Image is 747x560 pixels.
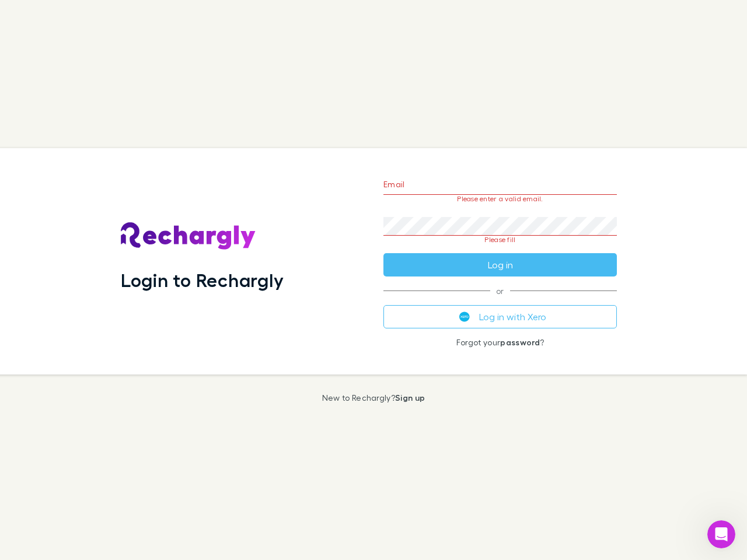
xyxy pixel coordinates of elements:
[383,236,617,244] p: Please fill
[121,269,284,291] h1: Login to Rechargly
[383,305,617,328] button: Log in with Xero
[459,311,470,322] img: Xero's logo
[707,520,735,548] iframe: Intercom live chat
[322,393,425,402] p: New to Rechargly?
[383,290,617,291] span: or
[383,195,617,203] p: Please enter a valid email.
[395,393,425,402] a: Sign up
[500,337,540,347] a: password
[383,338,617,347] p: Forgot your ?
[121,222,256,250] img: Rechargly's Logo
[383,253,617,276] button: Log in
